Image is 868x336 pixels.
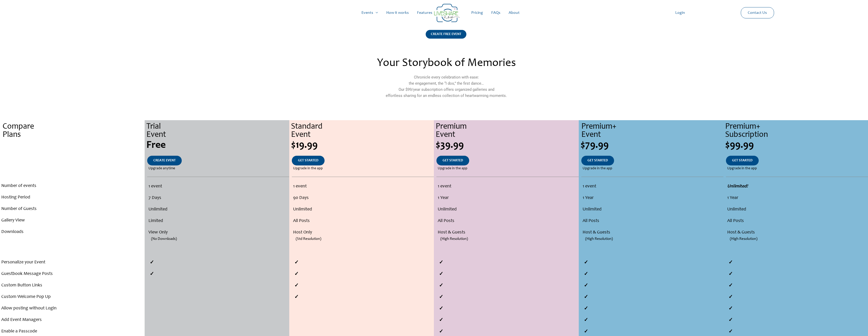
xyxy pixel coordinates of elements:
span: CREATE EVENT [153,159,176,162]
a: GET STARTED [581,156,614,165]
li: Gallery View [1,215,143,226]
li: Number of Guests [1,203,143,215]
li: All Posts [727,215,867,227]
strong: Unlimited! [727,184,748,189]
li: 90 Days [293,192,433,204]
span: (High Resolution) [585,233,613,245]
span: Upgrade in the app [293,165,323,172]
li: Allow posting without Login [1,303,143,314]
li: Guestbook Message Posts [1,268,143,280]
li: 1 event [293,181,433,192]
li: Host & Guests [438,227,577,238]
span: Upgrade in the app [727,165,757,172]
span: . [72,167,73,170]
div: Trial Event [146,123,289,139]
span: GET STARTED [298,159,318,162]
span: Upgrade anytime [148,165,175,172]
li: Downloads [1,226,143,238]
a: GET STARTED [292,156,325,165]
div: Compare Plans [3,123,145,139]
li: Custom Button Links [1,280,143,291]
li: Number of events [1,180,143,192]
li: Add Event Managers [1,314,143,326]
span: Upgrade in the app [438,165,467,172]
a: Features [413,5,436,21]
li: 1 Year [583,192,722,204]
a: Contact Us [744,7,771,18]
li: Unlimited [583,204,722,215]
li: Limited [148,215,287,227]
li: 1 event [583,181,722,192]
a: GET STARTED [436,156,469,165]
nav: Site Navigation [9,5,859,21]
h2: Your Storybook of Memories [335,58,557,69]
span: GET STARTED [587,159,608,162]
li: Unlimited [438,204,577,215]
li: Unlimited [727,204,867,215]
li: Host Only [293,227,433,238]
li: 1 Year [438,192,577,204]
a: . [66,156,79,165]
li: Host & Guests [583,227,722,238]
li: Custom Welcome Pop Up [1,291,143,303]
div: CREATE FREE EVENT [426,30,466,39]
div: $99.99 [725,140,868,151]
li: Unlimited [148,204,287,215]
span: . [71,140,74,151]
div: Premium+ Event [581,123,723,139]
div: Standard Event [291,123,434,139]
span: Upgrade in the app [583,165,612,172]
a: FAQs [487,5,505,21]
span: (High Resolution) [440,233,468,245]
li: 1 event [438,181,577,192]
a: GET STARTED [726,156,759,165]
li: All Posts [293,215,433,227]
a: How it works [382,5,413,21]
span: (No Downloads) [151,233,177,245]
div: Premium Event [436,123,578,139]
span: GET STARTED [443,159,463,162]
div: $79.99 [581,140,723,151]
div: $19.99 [291,140,434,151]
li: All Posts [583,215,722,227]
li: All Posts [438,215,577,227]
a: Events [357,5,382,21]
div: $39.99 [436,140,578,151]
a: CREATE FREE EVENT [426,30,466,45]
a: CREATE EVENT [147,156,182,165]
li: Unlimited [293,204,433,215]
p: Chronicle every celebration with ease: the engagement, the “I dos,” the first dance… Our $99/year... [335,74,557,99]
li: 7 Days [148,192,287,204]
a: Login [671,5,689,21]
div: Premium+ Subscription [725,123,868,139]
span: . [72,159,73,162]
li: View Only [148,227,287,238]
li: Hosting Period [1,192,143,203]
div: Free [146,140,289,151]
li: Personalize your Event [1,257,143,268]
img: Group 14 | Live Photo Slideshow for Events | Create Free Events Album for Any Occasion [434,4,460,22]
a: Pricing [467,5,487,21]
li: 1 event [148,181,287,192]
span: (High Resolution) [730,233,757,245]
a: About [505,5,524,21]
li: 1 Year [727,192,867,204]
span: (Std Resolution) [296,233,321,245]
span: GET STARTED [732,159,753,162]
li: Host & Guests [727,227,867,238]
